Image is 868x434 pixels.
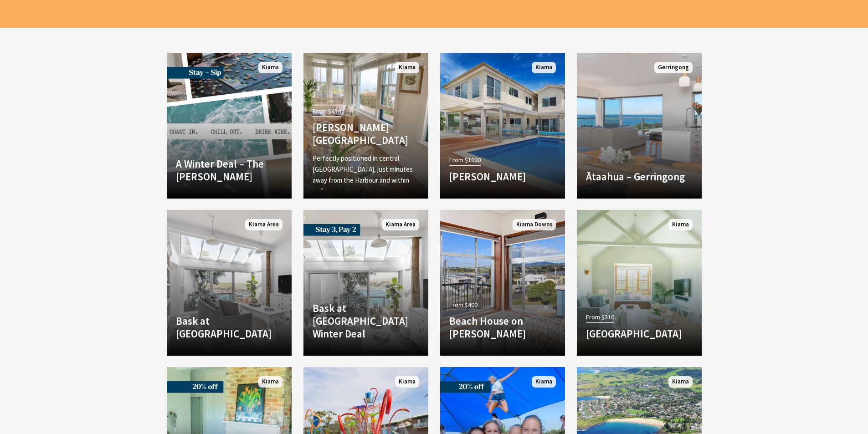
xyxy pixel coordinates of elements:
span: Kiama [668,219,693,230]
a: From $450 [PERSON_NAME][GEOGRAPHIC_DATA] Perfectly positioned in central [GEOGRAPHIC_DATA], just ... [303,53,428,199]
span: Gerringong [654,62,693,73]
span: Kiama Area [245,219,282,230]
h4: A Winter Deal – The [PERSON_NAME] [176,158,282,183]
a: Another Image Used A Winter Deal – The [PERSON_NAME] Kiama [167,53,292,199]
span: Kiama [395,376,419,388]
span: Kiama [532,62,556,73]
span: From $450 [313,106,341,117]
span: Kiama Area [382,219,419,230]
span: Kiama [395,62,419,73]
a: From $1000 [PERSON_NAME] Kiama [440,53,565,199]
span: Kiama [532,376,556,388]
span: Kiama Downs [513,219,556,230]
h4: Bask at [GEOGRAPHIC_DATA] Winter Deal [313,302,419,340]
a: Another Image Used Bask at [GEOGRAPHIC_DATA] Kiama Area [167,210,292,356]
a: Another Image Used Ātaahua – Gerringong Gerringong [577,53,702,199]
span: Kiama [258,62,282,73]
a: Another Image Used From $310 [GEOGRAPHIC_DATA] Kiama [577,210,702,356]
h4: Beach House on [PERSON_NAME] [449,315,556,340]
p: Perfectly positioned in central [GEOGRAPHIC_DATA], just minutes away from the Harbour and within ... [313,153,419,197]
span: From $310 [586,312,614,322]
a: From $400 Beach House on [PERSON_NAME] Kiama Downs [440,210,565,356]
h4: Bask at [GEOGRAPHIC_DATA] [176,315,282,340]
h4: [PERSON_NAME][GEOGRAPHIC_DATA] [313,121,419,146]
h4: [GEOGRAPHIC_DATA] [586,327,693,340]
span: Kiama [258,376,282,388]
h4: Ātaahua – Gerringong [586,170,693,183]
span: Kiama [668,376,693,388]
h4: [PERSON_NAME] [449,170,556,183]
a: Another Image Used Bask at [GEOGRAPHIC_DATA] Winter Deal Kiama Area [303,210,428,356]
span: From $1000 [449,155,481,165]
span: From $400 [449,300,478,310]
